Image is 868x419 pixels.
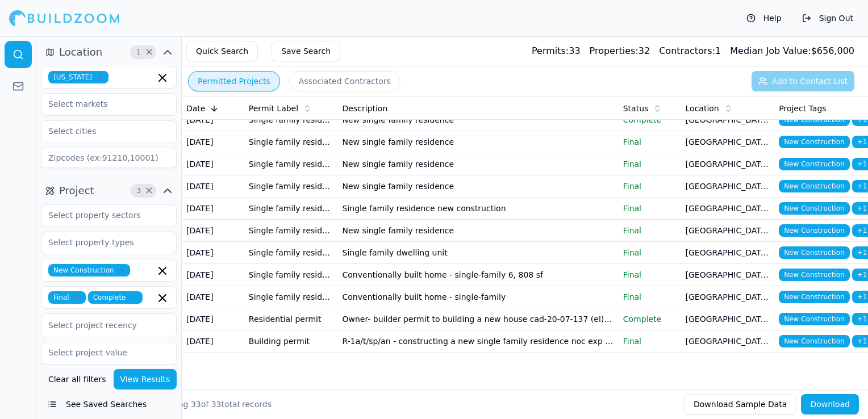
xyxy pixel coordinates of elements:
[272,41,340,61] button: Save Search
[801,394,859,414] button: Download
[532,45,569,56] span: Permits:
[186,103,240,114] div: Date
[244,198,338,220] td: Single family residence
[182,131,244,153] td: [DATE]
[338,308,619,330] td: Owner- builder permit to building a new house cad-20-07-137 (el) change of contractor from [PERSO...
[48,291,86,304] span: Final
[211,400,222,409] span: 33
[623,313,677,325] p: Complete
[623,103,677,114] div: Status
[338,330,619,353] td: R-1a/t/sp/an - constructing a new single family residence noc exp [DATE]
[684,394,796,414] button: Download Sample Data
[338,109,619,131] td: New single family residence
[48,264,130,276] span: New Construction
[779,202,849,215] span: New Construction
[779,180,849,192] span: New Construction
[48,71,108,83] span: [US_STATE]
[741,9,787,27] button: Help
[681,242,775,264] td: [GEOGRAPHIC_DATA], [GEOGRAPHIC_DATA]
[730,45,811,56] span: Median Job Value:
[244,286,338,308] td: Single family residence
[659,45,715,56] span: Contractors:
[681,220,775,242] td: [GEOGRAPHIC_DATA], [GEOGRAPHIC_DATA]
[289,71,400,91] button: Associated Contractors
[730,44,854,58] div: $ 656,000
[41,342,162,363] input: Select project value
[338,286,619,308] td: Conventionally built home - single-family
[338,264,619,286] td: Conventionally built home - single-family 6, 808 sf
[338,198,619,220] td: Single family residence new construction
[249,103,333,114] div: Permit Label
[681,286,775,308] td: [GEOGRAPHIC_DATA], [GEOGRAPHIC_DATA]
[623,291,677,303] p: Final
[779,158,849,170] span: New Construction
[244,131,338,153] td: Single family residence
[244,220,338,242] td: Single family residence
[681,330,775,353] td: [GEOGRAPHIC_DATA], [GEOGRAPHIC_DATA]
[532,44,581,58] div: 33
[623,336,677,347] p: Final
[182,242,244,264] td: [DATE]
[182,153,244,175] td: [DATE]
[59,44,102,60] span: Location
[155,399,272,410] div: Showing of total records
[343,103,614,114] div: Description
[186,41,258,61] button: Quick Search
[182,175,244,198] td: [DATE]
[244,330,338,353] td: Building permit
[188,71,280,91] button: Permitted Projects
[182,286,244,308] td: [DATE]
[244,175,338,198] td: Single family residence
[41,148,177,168] input: Zipcodes (ex:91210,10001)
[623,136,677,148] p: Final
[338,242,619,264] td: Single family dwelling unit
[779,103,863,114] div: Project Tags
[686,103,770,114] div: Location
[779,269,849,281] span: New Construction
[41,182,177,200] button: Project3Clear Project filters
[623,114,677,125] p: Complete
[133,185,144,196] span: 3
[659,44,721,58] div: 1
[681,308,775,330] td: [GEOGRAPHIC_DATA], [GEOGRAPHIC_DATA]
[244,242,338,264] td: Single family residence
[590,44,650,58] div: 32
[779,291,849,303] span: New Construction
[338,153,619,175] td: New single family residence
[41,43,177,61] button: Location1Clear Location filters
[338,220,619,242] td: New single family residence
[681,264,775,286] td: [GEOGRAPHIC_DATA], [GEOGRAPHIC_DATA]
[244,109,338,131] td: Single family residence
[623,203,677,214] p: Final
[681,153,775,175] td: [GEOGRAPHIC_DATA], [GEOGRAPHIC_DATA]
[623,247,677,258] p: Final
[779,246,849,259] span: New Construction
[623,225,677,236] p: Final
[244,308,338,330] td: Residential permit
[623,269,677,280] p: Final
[191,400,201,409] span: 33
[114,369,177,389] button: View Results
[779,335,849,347] span: New Construction
[779,224,849,237] span: New Construction
[779,313,849,325] span: New Construction
[623,181,677,192] p: Final
[590,45,639,56] span: Properties:
[338,131,619,153] td: New single family residence
[145,188,153,194] span: Clear Project filters
[41,394,177,414] button: See Saved Searches
[59,183,94,199] span: Project
[244,153,338,175] td: Single family residence
[779,136,849,148] span: New Construction
[779,114,849,126] span: New Construction
[338,175,619,198] td: New single family residence
[182,109,244,131] td: [DATE]
[41,121,162,141] input: Select cities
[88,291,143,304] span: Complete
[182,198,244,220] td: [DATE]
[681,109,775,131] td: [GEOGRAPHIC_DATA], [GEOGRAPHIC_DATA]
[182,308,244,330] td: [DATE]
[41,205,162,225] input: Select property sectors
[623,158,677,170] p: Final
[145,49,153,55] span: Clear Location filters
